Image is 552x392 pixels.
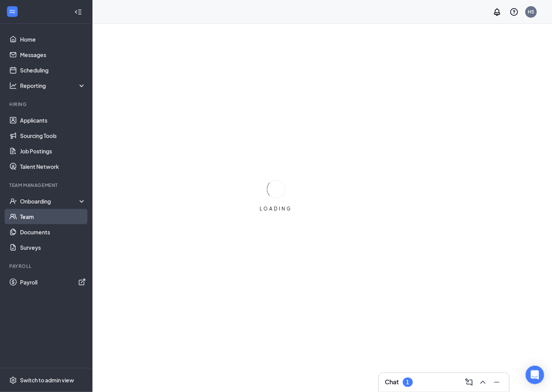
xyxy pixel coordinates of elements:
[9,82,17,89] svg: Analysis
[20,32,86,47] a: Home
[385,378,399,387] h3: Chat
[20,128,86,143] a: Sourcing Tools
[406,379,409,386] div: 1
[510,7,519,17] svg: QuestionInfo
[20,224,86,240] a: Documents
[526,366,544,384] div: Open Intercom Messenger
[492,378,502,387] svg: Minimize
[20,113,86,128] a: Applicants
[463,376,475,389] button: ComposeMessage
[20,82,86,89] div: Reporting
[491,376,503,389] button: Minimize
[20,159,86,174] a: Talent Network
[9,101,84,108] div: Hiring
[9,377,17,384] svg: Settings
[20,47,86,62] a: Messages
[74,8,82,16] svg: Collapse
[9,182,84,188] div: Team Management
[20,240,86,255] a: Surveys
[465,378,474,387] svg: ComposeMessage
[478,378,488,387] svg: ChevronUp
[9,263,84,269] div: Payroll
[20,274,86,290] a: PayrollExternalLink
[20,62,86,78] a: Scheduling
[493,7,502,17] svg: Notifications
[9,197,17,205] svg: UserCheck
[20,143,86,159] a: Job Postings
[8,8,16,15] svg: WorkstreamLogo
[20,209,86,224] a: Team
[257,205,295,212] div: LOADING
[20,197,79,205] div: Onboarding
[20,377,74,384] div: Switch to admin view
[477,376,489,389] button: ChevronUp
[528,8,535,15] div: HS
